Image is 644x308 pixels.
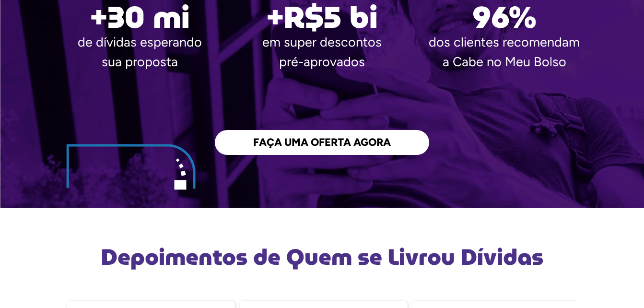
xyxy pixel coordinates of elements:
h2: +R$5 bi [231,2,413,33]
p: em super descontos pré-aprovados [231,33,413,71]
h2: +30 mi [90,2,189,33]
h2: 96% [413,2,596,33]
p: dos clientes recomendam a Cabe no Meu Bolso [413,33,596,71]
h2: Depoimentos de Quem se Livrou Dívidas [49,246,596,268]
span: FAÇA UMA OFERTA AGORA [253,137,391,148]
p: de dívidas esperando sua proposta [78,33,202,71]
a: FAÇA UMA OFERTA AGORA [215,130,429,155]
